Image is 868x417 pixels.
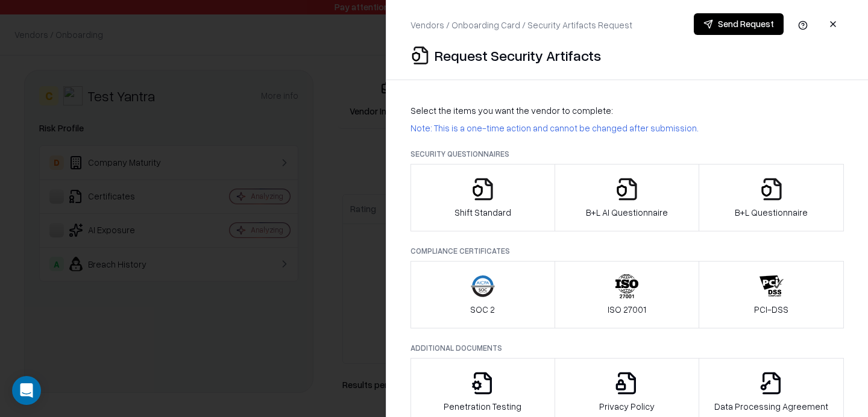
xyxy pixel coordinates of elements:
[410,343,844,353] p: Additional Documents
[410,104,844,117] p: Select the items you want the vendor to complete:
[410,164,555,231] button: Shift Standard
[410,149,844,159] p: Security Questionnaires
[735,206,808,219] p: B+L Questionnaire
[470,303,495,316] p: SOC 2
[714,400,828,413] p: Data Processing Agreement
[586,206,668,219] p: B+L AI Questionnaire
[754,303,788,316] p: PCI-DSS
[608,303,646,316] p: ISO 27001
[555,261,700,328] button: ISO 27001
[444,400,521,413] p: Penetration Testing
[699,261,844,328] button: PCI-DSS
[454,206,511,219] p: Shift Standard
[694,13,784,35] button: Send Request
[699,164,844,231] button: B+L Questionnaire
[410,246,844,256] p: Compliance Certificates
[435,46,601,65] p: Request Security Artifacts
[410,261,555,328] button: SOC 2
[410,19,632,31] p: Vendors / Onboarding Card / Security Artifacts Request
[410,122,844,134] p: Note: This is a one-time action and cannot be changed after submission.
[599,400,655,413] p: Privacy Policy
[555,164,700,231] button: B+L AI Questionnaire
